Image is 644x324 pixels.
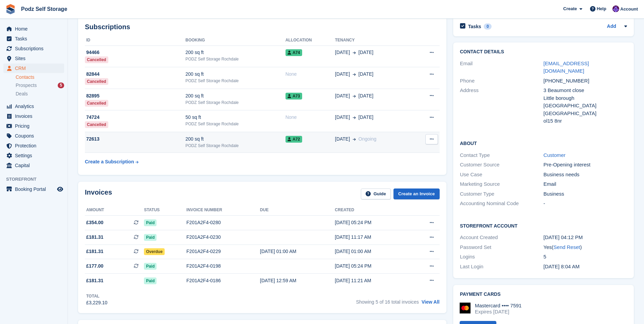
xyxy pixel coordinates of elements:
[335,234,410,241] div: [DATE] 11:17 AM
[286,71,335,78] div: None
[544,110,627,118] div: [GEOGRAPHIC_DATA]
[15,111,56,121] span: Invoices
[85,78,108,85] div: Cancelled
[475,309,522,315] div: Expires [DATE]
[335,71,350,78] span: [DATE]
[186,219,260,226] div: F201A2F4-0280
[15,34,56,43] span: Tasks
[186,263,260,270] div: F201A2F4-0198
[86,263,104,270] span: £177.00
[335,92,350,100] span: [DATE]
[335,136,350,143] span: [DATE]
[3,111,64,121] a: menu
[3,151,64,160] a: menu
[544,102,627,110] div: [GEOGRAPHIC_DATA]
[85,156,139,168] a: Create a Subscription
[144,248,165,255] span: Overdue
[18,3,70,15] a: Podz Self Storage
[544,171,627,179] div: Business needs
[553,244,580,250] a: Send Reset
[286,35,335,46] th: Allocation
[544,117,627,125] div: ol15 8nr
[460,60,544,75] div: Email
[185,49,285,56] div: 200 sq ft
[3,64,64,73] a: menu
[15,102,56,111] span: Analytics
[144,263,157,270] span: Paid
[544,234,627,241] div: [DATE] 04:12 PM
[15,131,56,141] span: Coupons
[286,49,302,56] span: A74
[358,92,373,100] span: [DATE]
[15,24,56,34] span: Home
[335,35,413,46] th: Tenancy
[86,299,107,306] div: £3,229.10
[85,100,108,107] div: Cancelled
[85,71,185,78] div: 82844
[544,77,627,85] div: [PHONE_NUMBER]
[620,6,638,13] span: Account
[460,234,544,241] div: Account Created
[460,303,471,313] img: Mastercard Logo
[607,23,616,31] a: Add
[460,151,544,159] div: Contact Type
[484,23,492,30] div: 0
[335,49,350,56] span: [DATE]
[144,277,157,284] span: Paid
[612,5,619,12] img: Jawed Chowdhary
[544,244,627,251] div: Yes
[15,44,56,53] span: Subscriptions
[335,114,350,121] span: [DATE]
[597,5,606,12] span: Help
[85,121,108,128] div: Cancelled
[85,158,134,165] div: Create a Subscription
[544,190,627,198] div: Business
[16,82,37,89] span: Prospects
[460,77,544,85] div: Phone
[3,44,64,53] a: menu
[335,263,410,270] div: [DATE] 05:24 PM
[460,263,544,271] div: Last Login
[358,71,373,78] span: [DATE]
[186,248,260,255] div: F201A2F4-0229
[185,143,285,149] div: PODZ Self Storage Rochdale
[544,152,566,158] a: Customer
[260,277,335,284] div: [DATE] 12:59 AM
[468,23,481,30] h2: Tasks
[460,292,627,297] h2: Payment cards
[3,24,64,34] a: menu
[460,180,544,188] div: Marketing Source
[460,171,544,179] div: Use Case
[460,140,627,146] h2: About
[335,205,410,216] th: Created
[460,49,627,55] h2: Contact Details
[85,56,108,63] div: Cancelled
[185,56,285,62] div: PODZ Self Storage Rochdale
[85,136,185,143] div: 72613
[85,23,440,31] h2: Subscriptions
[358,136,376,142] span: Ongoing
[15,64,56,73] span: CRM
[544,94,627,102] div: Little borough
[3,102,64,111] a: menu
[144,234,157,241] span: Paid
[16,82,64,89] a: Prospects 5
[393,188,440,200] a: Create an Invoice
[16,91,28,97] span: Deals
[85,205,144,216] th: Amount
[3,184,64,194] a: menu
[422,299,440,305] a: View All
[3,121,64,131] a: menu
[544,60,589,74] a: [EMAIL_ADDRESS][DOMAIN_NAME]
[85,92,185,100] div: 82895
[335,219,410,226] div: [DATE] 05:24 PM
[15,141,56,150] span: Protection
[15,54,56,63] span: Sites
[460,87,544,125] div: Address
[58,83,64,88] div: 5
[361,188,391,200] a: Guide
[185,121,285,127] div: PODZ Self Storage Rochdale
[544,87,627,94] div: 3 Beaumont close
[460,190,544,198] div: Customer Type
[86,277,104,284] span: £181.31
